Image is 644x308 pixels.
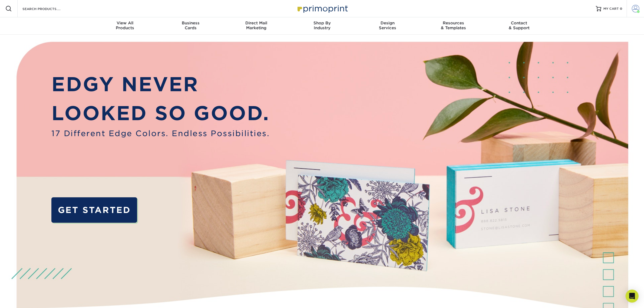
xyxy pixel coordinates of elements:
[158,17,223,35] a: BusinessCards
[223,17,289,35] a: Direct MailMarketing
[22,5,75,12] input: SEARCH PRODUCTS.....
[51,70,270,99] p: EDGY NEVER
[603,6,619,11] span: MY CART
[289,21,355,30] div: Industry
[295,3,349,14] img: Primoprint
[51,128,270,139] span: 17 Different Edge Colors. Endless Possibilities.
[355,17,421,35] a: DesignServices
[620,7,622,11] span: 0
[51,99,270,128] p: LOOKED SO GOOD.
[51,197,137,223] a: GET STARTED
[486,21,552,30] div: & Support
[92,17,158,35] a: View AllProducts
[289,21,355,25] span: Shop By
[92,21,158,25] span: View All
[92,21,158,30] div: Products
[158,21,223,25] span: Business
[421,21,486,25] span: Resources
[486,21,552,25] span: Contact
[289,17,355,35] a: Shop ByIndustry
[1,291,46,306] iframe: Google Customer Reviews
[223,21,289,30] div: Marketing
[626,290,639,303] div: Open Intercom Messenger
[486,17,552,35] a: Contact& Support
[421,17,486,35] a: Resources& Templates
[355,21,421,25] span: Design
[421,21,486,30] div: & Templates
[158,21,223,30] div: Cards
[355,21,421,30] div: Services
[223,21,289,25] span: Direct Mail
